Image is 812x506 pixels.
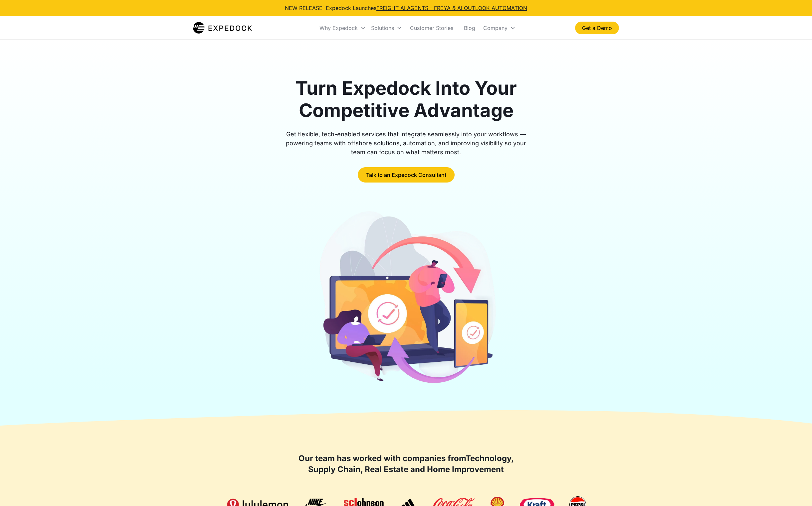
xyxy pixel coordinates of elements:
h2: Our team has worked with companies from [296,453,516,475]
a: FREIGHT AI AGENTS - FREYA & AI OUTLOOK AUTOMATION [376,5,527,11]
div: Get flexible, tech-enabled services that integrate seamlessly into your workflows — powering team... [278,130,534,157]
a: Get a Demo [575,22,619,34]
img: arrow pointing to cellphone from laptop, and arrow from laptop to cellphone [315,209,497,389]
a: Blog [459,17,481,39]
div: Company [483,25,508,31]
a: Customer Stories [405,17,459,39]
div: Why Expedock [317,17,368,39]
div: Why Expedock [319,25,358,31]
a: home [193,21,252,35]
div: Company [481,17,518,39]
h1: Turn Expedock Into Your Competitive Advantage [278,77,534,122]
div: Solutions [368,17,405,39]
img: Expedock Logo [193,21,252,35]
a: Talk to an Expedock Consultant [358,167,455,183]
div: NEW RELEASE: Expedock Launches [285,4,527,12]
div: Solutions [371,25,394,31]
